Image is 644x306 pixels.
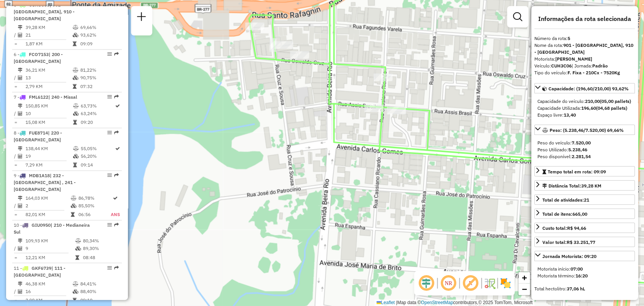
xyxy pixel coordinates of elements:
[80,280,118,287] td: 84,41%
[376,300,395,305] a: Leaflet
[107,265,112,270] em: Opções
[575,273,588,279] strong: 16:20
[14,94,77,100] span: 7 -
[542,225,586,232] div: Custo total:
[461,274,480,292] span: Exibir rótulo
[534,42,635,56] div: Nome da rota:
[581,183,601,189] span: 39,28 KM
[18,75,22,80] i: Total de Atividades
[581,105,596,111] strong: 196,60
[585,98,600,104] strong: 210,00
[73,42,77,46] i: Tempo total em rota
[518,272,530,284] a: Zoom in
[567,225,586,231] strong: R$ 94,66
[14,173,76,192] span: 9 -
[29,130,48,136] span: FUE8714
[25,253,75,261] td: 12,21 KM
[75,239,81,243] i: % de utilização do peso
[572,154,591,159] strong: 2.281,54
[439,274,457,292] span: Ocultar NR
[25,145,73,152] td: 138,44 KM
[542,253,596,260] div: Jornada Motorista: 09:20
[518,284,530,295] a: Zoom out
[80,83,118,90] td: 07:32
[25,194,70,202] td: 164,03 KM
[542,239,595,246] div: Valor total:
[534,208,635,219] a: Total de itens:665,00
[567,35,570,41] strong: 5
[25,161,73,169] td: 7,29 KM
[18,25,22,30] i: Distância Total
[25,83,72,90] td: 2,79 KM
[14,110,18,117] td: /
[25,296,72,304] td: 2,90 KM
[25,102,73,110] td: 150,85 KM
[537,105,632,112] div: Capacidade Utilizada:
[80,31,118,39] td: 93,62%
[29,173,50,178] span: MDB1A18
[18,246,22,251] i: Total de Atividades
[499,277,512,289] img: Exibir/Ocultar setores
[134,9,149,26] a: Nova sessão e pesquisa
[115,104,120,108] i: Rota otimizada
[73,68,78,72] i: % de utilização do peso
[584,197,589,203] strong: 21
[25,31,72,39] td: 21
[80,296,118,304] td: 09:10
[14,253,18,261] td: =
[537,266,632,272] div: Motorista início:
[18,203,22,208] i: Total de Atividades
[115,146,120,151] i: Rota otimizada
[18,289,22,293] i: Total de Atividades
[14,211,18,218] td: =
[78,194,111,202] td: 86,78%
[25,74,72,82] td: 13
[73,111,79,116] i: % de utilização da cubagem
[80,66,118,74] td: 81,22%
[25,211,70,218] td: 82,01 KM
[14,296,18,304] td: =
[568,147,587,152] strong: 5.238,46
[25,66,72,74] td: 36,21 KM
[80,24,118,31] td: 69,66%
[25,245,75,252] td: 9
[567,70,620,75] strong: F. Fixa - 210Cx - 7520Kg
[18,33,22,37] i: Total de Atividades
[73,298,77,302] i: Tempo total em rota
[537,140,591,146] span: Peso do veículo:
[542,211,587,218] div: Total de itens:
[14,31,18,39] td: /
[600,98,631,104] strong: (05,00 pallets)
[537,112,632,119] div: Espaço livre:
[25,202,70,210] td: 2
[537,98,632,105] div: Capacidade do veículo:
[534,180,635,191] a: Distância Total:39,28 KM
[32,265,51,271] span: GKF6739
[25,110,73,117] td: 10
[107,52,112,56] em: Opções
[14,2,75,21] span: | 901 - [GEOGRAPHIC_DATA], 910 - [GEOGRAPHIC_DATA]
[14,265,65,277] span: 11 -
[18,104,22,108] i: Distância Total
[25,237,75,245] td: 109,93 KM
[567,286,585,292] strong: 37,06 hL
[73,120,77,125] i: Tempo total em rota
[14,130,62,143] span: | 220 - [GEOGRAPHIC_DATA]
[551,63,572,69] strong: CUH3C06
[555,56,592,62] strong: [PERSON_NAME]
[571,266,583,272] strong: 07:00
[113,196,118,200] i: Rota otimizada
[107,223,112,227] em: Opções
[80,287,118,295] td: 88,40%
[80,152,115,160] td: 56,20%
[572,211,587,217] strong: 665,00
[534,251,635,261] a: Jornada Motorista: 09:20
[14,222,90,235] span: 10 -
[18,239,22,243] i: Distância Total
[572,140,591,146] strong: 7.520,00
[114,130,119,135] em: Rota exportada
[73,33,78,37] i: % de utilização da cubagem
[29,2,49,8] span: CUH3C06
[71,196,77,200] i: % de utilização do peso
[14,161,18,169] td: =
